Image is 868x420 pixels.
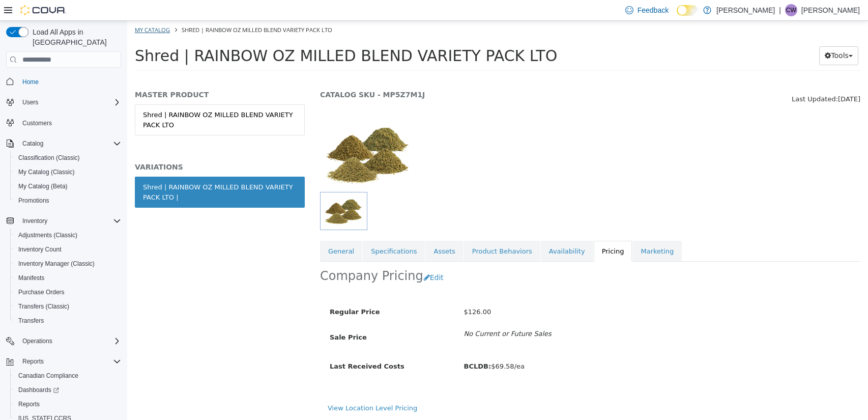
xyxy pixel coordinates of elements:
a: Availability [414,220,466,241]
h5: CATALOG SKU - MP5Z7M1J [193,69,594,78]
span: $126.00 [337,287,364,295]
a: Product Behaviors [337,220,413,241]
span: Promotions [14,194,121,207]
button: Purchase Orders [10,285,125,299]
button: Customers [2,116,125,130]
button: Reports [2,354,125,369]
span: Operations [18,335,121,347]
button: Operations [2,334,125,348]
span: Inventory [22,217,47,225]
span: My Catalog (Beta) [18,182,68,190]
span: Reports [18,355,121,368]
a: Inventory Count [14,243,66,256]
p: [PERSON_NAME] [801,4,860,16]
span: Catalog [18,137,121,150]
a: Pricing [467,220,505,241]
button: My Catalog (Classic) [10,165,125,179]
a: Specifications [236,220,298,241]
a: Transfers (Classic) [14,300,73,313]
h5: VARIATIONS [8,142,178,151]
img: Cova [20,5,66,15]
span: Inventory Count [18,245,62,254]
a: Shred | RAINBOW OZ MILLED BLEND VARIETY PACK LTO [8,83,178,115]
span: $69.58/ea [337,342,397,349]
button: Classification (Classic) [10,151,125,165]
span: Home [22,78,39,86]
span: Dashboards [14,384,121,396]
i: No Current or Future Sales [337,309,424,317]
span: Users [22,98,38,106]
a: Marketing [505,220,555,241]
span: Reports [22,357,44,366]
span: Feedback [638,5,669,15]
span: My Catalog (Beta) [14,180,121,192]
p: [PERSON_NAME] [716,4,775,16]
b: BCLDB: [337,342,364,349]
a: Purchase Orders [14,286,69,298]
span: Shred | RAINBOW OZ MILLED BLEND VARIETY PACK LTO [54,5,205,13]
button: Promotions [10,193,125,208]
a: Customers [18,117,56,129]
span: Adjustments (Classic) [14,229,121,241]
button: Transfers [10,314,125,328]
div: Carmen Woytas [785,4,797,16]
button: Adjustments (Classic) [10,228,125,242]
p: | [779,4,781,16]
h5: MASTER PRODUCT [8,69,178,78]
span: Home [18,75,121,88]
a: General [193,220,235,241]
a: Adjustments (Classic) [14,229,81,241]
a: Dashboards [10,383,125,397]
button: Catalog [18,137,47,150]
h2: Company Pricing [193,247,296,263]
span: Inventory Manager (Classic) [14,258,121,270]
button: Manifests [10,271,125,285]
button: Tools [692,25,731,44]
button: My Catalog (Beta) [10,179,125,193]
button: Inventory [18,215,51,227]
span: Manifests [14,272,121,284]
span: Reports [14,398,121,410]
a: Home [18,76,43,88]
span: Sale Price [202,313,240,320]
span: Inventory Count [14,243,121,256]
span: Operations [22,337,52,345]
span: Load All Apps in [GEOGRAPHIC_DATA] [28,27,121,47]
a: Reports [14,398,44,410]
span: Dashboards [18,386,59,394]
span: Transfers [14,315,121,327]
a: Canadian Compliance [14,370,82,382]
span: Reports [18,400,40,408]
span: Canadian Compliance [14,370,121,382]
button: Users [18,96,42,108]
button: Home [2,74,125,89]
button: Users [2,95,125,109]
button: Reports [10,397,125,411]
input: Dark Mode [677,5,698,16]
span: CW [786,4,796,16]
span: Customers [18,117,121,129]
span: My Catalog (Classic) [18,168,75,176]
span: Users [18,96,121,108]
span: Purchase Orders [18,288,65,296]
span: Inventory Manager (Classic) [18,260,95,268]
button: Inventory [2,214,125,228]
a: My Catalog [8,5,43,13]
a: Promotions [14,194,53,207]
span: Classification (Classic) [14,152,121,164]
span: Classification (Classic) [18,154,80,162]
span: Catalog [22,139,43,148]
div: Shred | RAINBOW OZ MILLED BLEND VARIETY PACK LTO | [16,161,169,181]
a: My Catalog (Beta) [14,180,72,192]
span: [DATE] [711,74,733,82]
span: My Catalog (Classic) [14,166,121,178]
button: Catalog [2,136,125,151]
span: Last Updated: [664,74,711,82]
button: Transfers (Classic) [10,299,125,314]
span: Transfers [18,317,44,325]
span: Transfers (Classic) [14,300,121,313]
a: Transfers [14,315,48,327]
a: Classification (Classic) [14,152,84,164]
span: Canadian Compliance [18,372,78,380]
span: Transfers (Classic) [18,302,69,311]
